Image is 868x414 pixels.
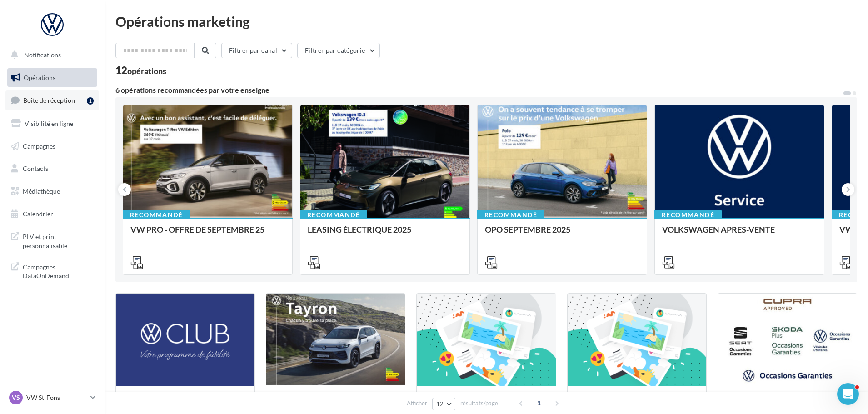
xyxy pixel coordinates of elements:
span: Afficher [407,399,427,408]
button: Filtrer par canal [221,43,292,58]
a: Campagnes DataOnDemand [5,257,99,284]
div: Recommandé [654,210,722,220]
span: Médiathèque [23,187,60,195]
button: Filtrer par catégorie [297,43,380,58]
div: Recommandé [300,210,367,220]
span: Opérations [24,74,55,81]
div: VW PRO - OFFRE DE SEPTEMBRE 25 [130,225,285,243]
button: Notifications [5,45,95,65]
a: Boîte de réception1 [5,90,99,110]
span: Calendrier [23,210,53,218]
span: Campagnes [23,142,55,150]
p: VW St-Fons [26,393,87,402]
a: Opérations [5,68,99,87]
span: Campagnes DataOnDemand [23,261,94,280]
div: 1 [87,97,94,105]
iframe: Intercom live chat [837,383,859,405]
a: PLV et print personnalisable [5,227,99,254]
span: VS [12,393,20,402]
span: PLV et print personnalisable [23,230,94,250]
a: Visibilité en ligne [5,114,99,133]
span: Contacts [23,165,48,172]
div: OPO SEPTEMBRE 2025 [485,225,639,243]
div: 6 opérations recommandées par votre enseigne [115,86,843,94]
a: VS VW St-Fons [7,389,97,406]
a: Calendrier [5,205,99,224]
span: résultats/page [460,399,498,408]
span: 12 [436,400,444,408]
div: Opérations marketing [115,15,857,28]
div: Recommandé [123,210,190,220]
span: Notifications [24,51,61,59]
a: Campagnes [5,137,99,156]
span: Boîte de réception [23,96,75,104]
div: LEASING ÉLECTRIQUE 2025 [308,225,462,243]
div: opérations [127,67,166,75]
div: VOLKSWAGEN APRES-VENTE [662,225,817,243]
span: 1 [532,396,546,410]
a: Contacts [5,159,99,178]
div: Recommandé [477,210,544,220]
a: Médiathèque [5,182,99,201]
div: 12 [115,65,166,75]
span: Visibilité en ligne [25,120,73,127]
button: 12 [432,398,455,410]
